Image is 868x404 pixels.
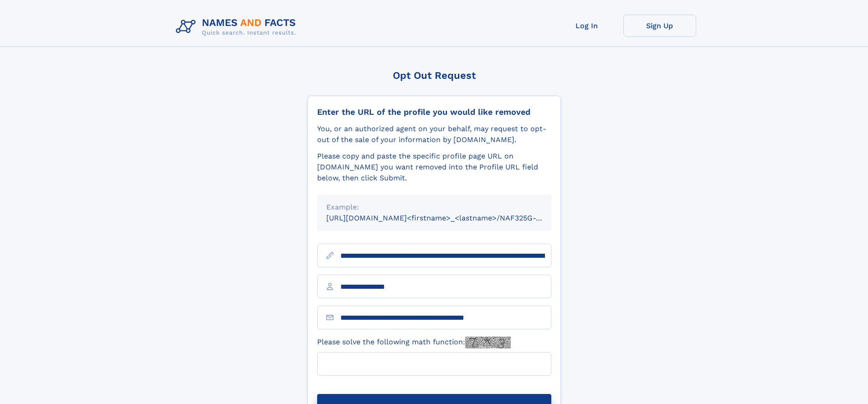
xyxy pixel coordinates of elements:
[317,151,551,184] div: Please copy and paste the specific profile page URL on [DOMAIN_NAME] you want removed into the Pr...
[550,15,623,37] a: Log In
[326,214,569,222] small: [URL][DOMAIN_NAME]<firstname>_<lastname>/NAF325G-xxxxxxxx
[317,123,551,145] div: You, or an authorized agent on your behalf, may request to opt-out of the sale of your informatio...
[623,15,696,37] a: Sign Up
[172,15,303,39] img: Logo Names and Facts
[317,107,551,117] div: Enter the URL of the profile you would like removed
[326,202,542,213] div: Example:
[317,337,511,348] label: Please solve the following math function:
[308,70,561,81] div: Opt Out Request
